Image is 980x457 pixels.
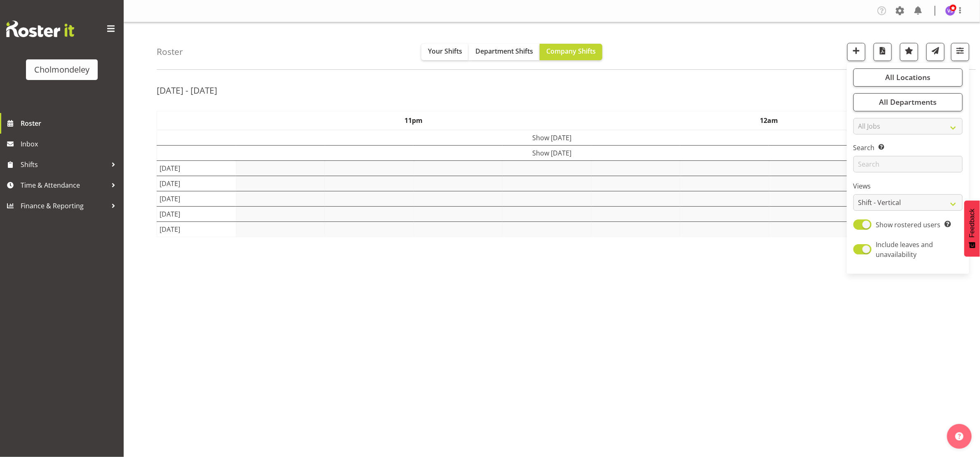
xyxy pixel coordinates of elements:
td: [DATE] [157,160,236,176]
span: Feedback [968,209,976,238]
span: Department Shifts [475,47,533,56]
img: Rosterit website logo [6,21,74,37]
label: Search [853,143,963,153]
img: help-xxl-2.png [955,432,964,441]
span: Finance & Reporting [21,200,107,212]
span: All Locations [885,72,931,82]
input: Search [853,156,963,172]
button: Highlight an important date within the roster. [900,43,918,61]
td: [DATE] [157,191,236,206]
div: Cholmondeley [34,64,89,76]
button: Filter Shifts [951,43,969,61]
td: [DATE] [157,176,236,191]
button: Company Shifts [540,44,602,60]
button: Department Shifts [469,44,540,60]
label: Views [853,181,963,191]
button: Add a new shift [847,43,865,61]
span: Your Shifts [428,47,462,56]
h4: Roster [157,47,183,57]
button: All Locations [853,68,963,87]
span: Show rostered users [876,220,941,229]
button: Your Shifts [421,44,469,60]
span: Inbox [21,138,120,150]
img: victoria-spackman5507.jpg [945,6,955,16]
span: All Departments [879,97,937,107]
th: 11pm [236,111,591,130]
td: [DATE] [157,206,236,221]
span: Company Shifts [546,47,596,56]
button: All Departments [853,93,963,111]
span: Roster [21,117,120,130]
span: Include leaves and unavailability [876,240,933,259]
th: 12am [591,111,947,130]
td: Show [DATE] [157,130,947,146]
button: Download a PDF of the roster according to the set date range. [874,43,892,61]
button: Send a list of all shifts for the selected filtered period to all rostered employees. [926,43,945,61]
td: Show [DATE] [157,145,947,160]
span: Shifts [21,158,107,171]
h2: [DATE] - [DATE] [157,85,217,96]
span: Time & Attendance [21,179,107,191]
td: [DATE] [157,221,236,237]
button: Feedback - Show survey [964,200,980,257]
